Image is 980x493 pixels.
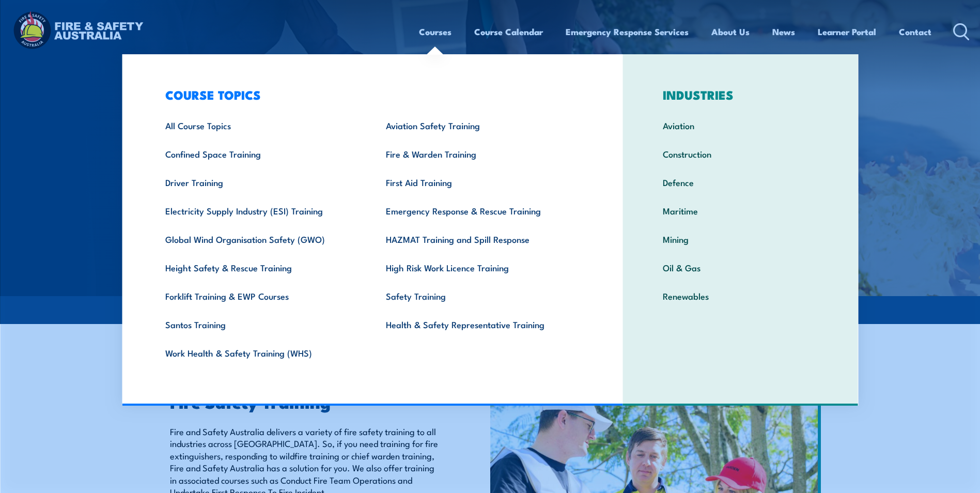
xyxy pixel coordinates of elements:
a: Contact [899,18,931,45]
a: About Us [711,18,750,45]
a: Emergency Response & Rescue Training [370,196,590,225]
a: HAZMAT Training and Spill Response [370,225,590,253]
h3: COURSE TOPICS [149,87,590,102]
a: Height Safety & Rescue Training [149,253,370,282]
h2: Fire Safety Training [170,394,443,409]
a: First Aid Training [370,168,590,196]
a: Fire & Warden Training [370,140,590,168]
a: Renewables [647,282,834,310]
a: Work Health & Safety Training (WHS) [149,338,370,367]
a: Mining [647,225,834,253]
h3: INDUSTRIES [647,87,834,102]
a: Defence [647,168,834,196]
a: Emergency Response Services [566,18,689,45]
a: Construction [647,140,834,168]
a: Learner Portal [818,18,876,45]
a: Courses [419,18,452,45]
a: Maritime [647,196,834,225]
a: Health & Safety Representative Training [370,310,590,338]
a: Aviation [647,111,834,140]
a: Oil & Gas [647,253,834,282]
a: Santos Training [149,310,370,338]
a: Global Wind Organisation Safety (GWO) [149,225,370,253]
a: Driver Training [149,168,370,196]
a: Safety Training [370,282,590,310]
a: Confined Space Training [149,140,370,168]
a: Forklift Training & EWP Courses [149,282,370,310]
a: Course Calendar [474,18,543,45]
a: All Course Topics [149,111,370,140]
a: High Risk Work Licence Training [370,253,590,282]
a: Aviation Safety Training [370,111,590,140]
a: News [772,18,795,45]
a: Electricity Supply Industry (ESI) Training [149,196,370,225]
